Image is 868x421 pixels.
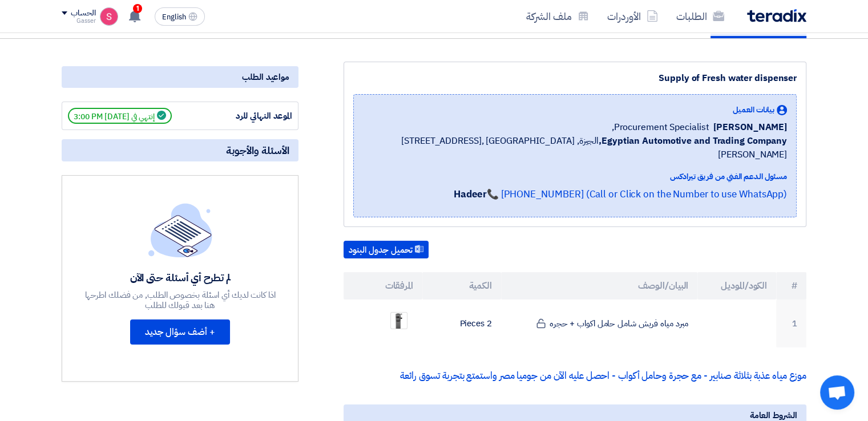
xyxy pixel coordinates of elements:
[100,7,118,26] img: unnamed_1748516558010.png
[612,120,709,134] span: Procurement Specialist,
[501,272,698,299] th: البيان/الوصف
[820,375,854,410] a: Open chat
[148,203,212,257] img: empty_state_list.svg
[733,104,774,116] span: بيانات العميل
[83,290,277,310] div: اذا كانت لديك أي اسئلة بخصوص الطلب, من فضلك اطرحها هنا بعد قبولك للطلب
[353,71,797,85] div: Supply of Fresh water dispenser
[713,120,787,134] span: [PERSON_NAME]
[363,171,787,183] div: مسئول الدعم الفني من فريق تيرادكس
[517,3,598,30] a: ملف الشركة
[363,134,787,161] span: الجيزة, [GEOGRAPHIC_DATA] ,[STREET_ADDRESS][PERSON_NAME]
[83,271,277,284] div: لم تطرح أي أسئلة حتى الآن
[776,299,806,347] td: 1
[391,310,407,331] img: _1755178876641.png
[344,272,422,299] th: المرفقات
[422,272,501,299] th: الكمية
[62,66,298,88] div: مواعيد الطلب
[130,319,230,345] button: + أضف سؤال جديد
[599,134,787,148] b: Egyptian Automotive and Trading Company,
[487,187,787,201] a: 📞 [PHONE_NUMBER] (Call or Click on the Number to use WhatsApp)
[162,13,186,21] span: English
[776,272,806,299] th: #
[501,299,698,347] td: مبرد مياه فريش شامل حامل اكواب + حجره
[454,187,487,201] strong: Hadeer
[697,272,776,299] th: الكود/الموديل
[344,241,429,259] button: تحميل جدول البنود
[207,110,292,123] div: الموعد النهائي للرد
[226,144,289,157] span: الأسئلة والأجوبة
[68,108,172,124] span: إنتهي في [DATE] 3:00 PM
[133,4,142,13] span: 1
[598,3,667,30] a: الأوردرات
[62,18,95,24] div: Gasser
[747,9,806,22] img: Teradix logo
[667,3,733,30] a: الطلبات
[155,7,205,26] button: English
[71,9,95,18] div: الحساب
[400,369,806,383] a: موزع مياه عذبة بثلاثة صنابير - مع حجرة وحامل أكواب - احصل عليه الآن من جوميا مصر واستمتع بتجربة ت...
[422,299,501,347] td: 2 Pieces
